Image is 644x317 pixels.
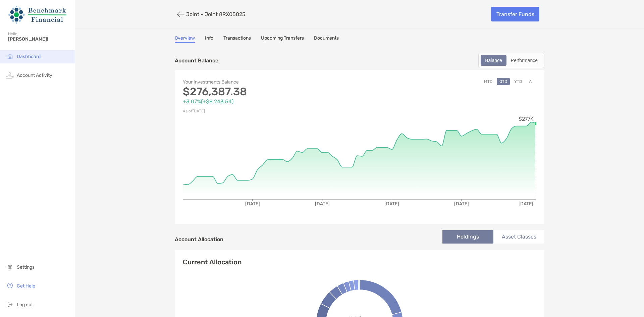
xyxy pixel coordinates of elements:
button: All [526,78,536,85]
h4: Account Allocation [175,236,223,243]
span: Log out [17,302,33,308]
p: +3.07% ( +$8,243.54 ) [183,97,360,106]
button: MTD [481,78,495,85]
p: $276,387.38 [183,88,360,96]
p: Your Investments Balance [183,78,360,86]
img: household icon [6,52,14,60]
tspan: $277K [519,116,534,122]
button: YTD [512,78,525,85]
p: Account Balance [175,56,218,65]
li: Holdings [442,230,493,244]
a: Transfer Funds [491,7,539,21]
span: Dashboard [17,54,41,59]
div: segmented control [478,53,544,68]
img: activity icon [6,71,14,79]
img: logout icon [6,300,14,308]
p: As of [DATE] [183,107,360,115]
img: settings icon [6,263,14,271]
div: Performance [507,56,541,65]
tspan: [DATE] [519,201,533,207]
span: Settings [17,264,35,270]
li: Asset Classes [493,230,544,244]
img: Zoe Logo [8,3,67,27]
tspan: [DATE] [315,201,330,207]
a: Info [205,35,213,43]
a: Overview [175,35,195,43]
tspan: [DATE] [454,201,469,207]
img: get-help icon [6,281,14,289]
span: [PERSON_NAME]! [8,36,71,42]
div: Balance [481,56,506,65]
p: Joint - Joint 8RX05025 [186,11,246,17]
a: Upcoming Transfers [261,35,304,43]
a: Documents [314,35,339,43]
a: Transactions [223,35,251,43]
tspan: [DATE] [384,201,399,207]
h4: Current Allocation [183,258,241,266]
span: Account Activity [17,72,52,78]
button: QTD [497,78,510,85]
span: Get Help [17,283,35,289]
tspan: [DATE] [245,201,260,207]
